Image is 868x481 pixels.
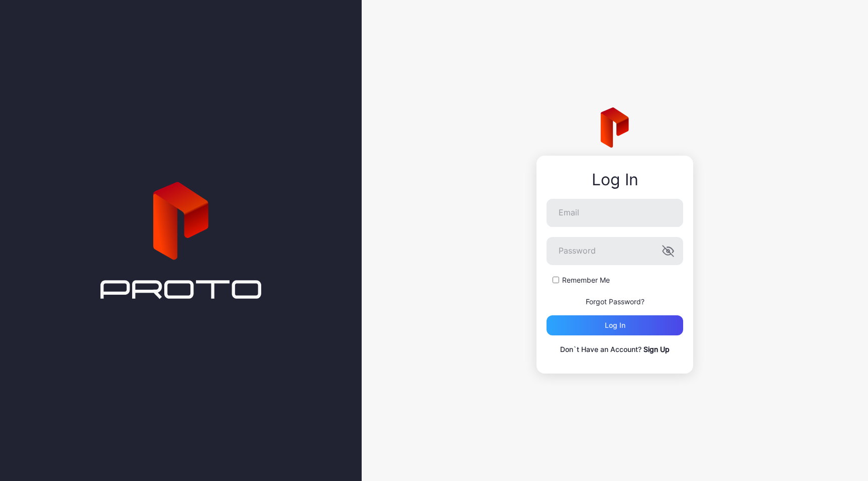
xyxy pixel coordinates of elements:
a: Forgot Password? [586,297,644,306]
button: Password [662,245,674,257]
input: Password [547,237,683,265]
label: Remember Me [562,275,610,285]
button: Log in [547,315,683,335]
a: Sign Up [643,345,670,353]
div: Log in [605,321,625,329]
div: Log In [547,171,683,189]
p: Don`t Have an Account? [547,343,683,355]
input: Email [547,199,683,227]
